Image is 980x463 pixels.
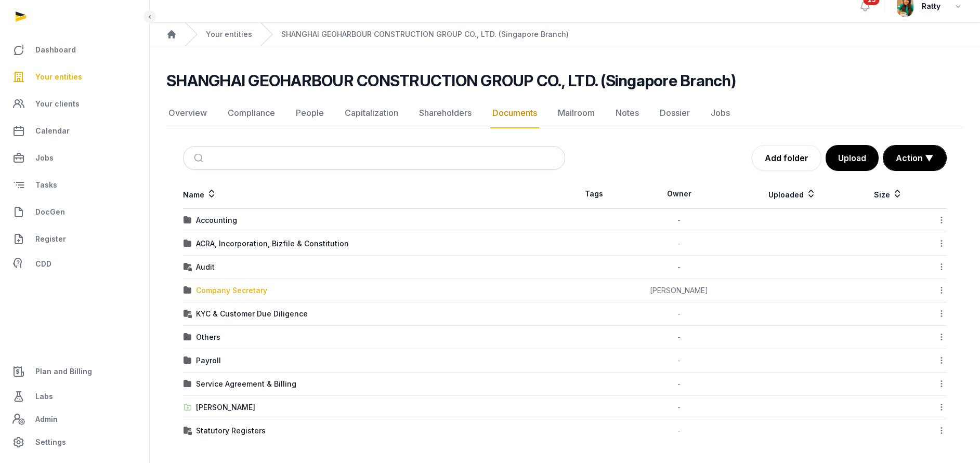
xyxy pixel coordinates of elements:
[35,365,92,378] span: Plan and Billing
[35,179,57,191] span: Tasks
[226,98,277,128] a: Compliance
[188,147,212,169] button: Submit
[281,29,569,39] a: SHANGHAI GEOHARBOUR CONSTRUCTION GROUP CO., LTD. (Singapore Branch)
[184,240,192,248] img: folder.svg
[35,436,66,448] span: Settings
[556,98,597,128] a: Mailroom
[196,355,221,366] div: Payroll
[196,309,308,319] div: KYC & Customer Due Diligence
[850,179,927,209] th: Size
[826,145,879,171] button: Upload
[35,206,65,218] span: DocGen
[752,145,821,171] a: Add folder
[623,349,735,373] td: -
[623,396,735,419] td: -
[184,427,192,435] img: folder-locked-icon.svg
[8,118,141,143] a: Calendar
[623,232,735,256] td: -
[658,98,692,128] a: Dossier
[8,254,141,274] a: CDD
[623,179,735,209] th: Owner
[35,258,51,270] span: CDD
[8,173,141,197] a: Tasks
[417,98,474,128] a: Shareholders
[8,359,141,384] a: Plan and Billing
[184,216,192,224] img: folder.svg
[196,239,349,249] div: ACRA, Incorporation, Bizfile & Constitution
[623,419,735,443] td: -
[35,413,58,426] span: Admin
[623,209,735,232] td: -
[8,145,141,170] a: Jobs
[8,64,141,89] a: Your entities
[8,409,141,430] a: Admin
[184,380,192,388] img: folder.svg
[35,44,76,56] span: Dashboard
[196,262,215,272] div: Audit
[166,98,209,128] a: Overview
[196,215,237,226] div: Accounting
[35,233,66,245] span: Register
[184,263,192,271] img: folder-locked-icon.svg
[150,23,980,46] nav: Breadcrumb
[196,402,255,413] div: [PERSON_NAME]
[166,71,736,90] h2: SHANGHAI GEOHARBOUR CONSTRUCTION GROUP CO., LTD. (Singapore Branch)
[184,286,192,295] img: folder.svg
[196,426,266,436] div: Statutory Registers
[196,332,220,342] div: Others
[183,179,565,209] th: Name
[623,279,735,302] td: [PERSON_NAME]
[709,98,732,128] a: Jobs
[206,29,252,39] a: Your entities
[35,152,54,164] span: Jobs
[35,390,53,403] span: Labs
[35,125,70,137] span: Calendar
[196,379,296,389] div: Service Agreement & Billing
[343,98,400,128] a: Capitalization
[8,91,141,116] a: Your clients
[184,356,192,365] img: folder.svg
[8,200,141,224] a: DocGen
[196,285,267,296] div: Company Secretary
[8,37,141,62] a: Dashboard
[294,98,326,128] a: People
[613,98,641,128] a: Notes
[166,98,963,128] nav: Tabs
[565,179,623,209] th: Tags
[35,71,82,83] span: Your entities
[8,430,141,455] a: Settings
[735,179,850,209] th: Uploaded
[35,98,80,110] span: Your clients
[184,333,192,341] img: folder.svg
[184,403,192,412] img: folder-upload.svg
[8,227,141,252] a: Register
[8,384,141,409] a: Labs
[623,256,735,279] td: -
[883,145,946,170] button: Action ▼
[623,326,735,349] td: -
[184,310,192,318] img: folder-locked-icon.svg
[623,373,735,396] td: -
[623,302,735,326] td: -
[490,98,539,128] a: Documents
